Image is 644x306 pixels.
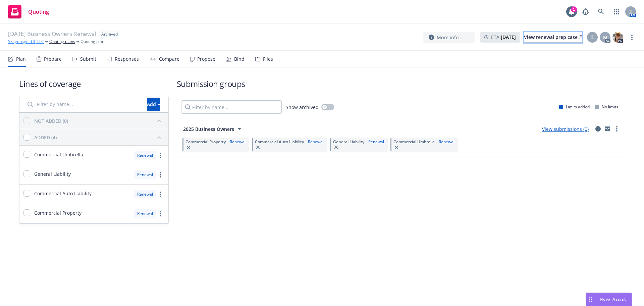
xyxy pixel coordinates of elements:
div: Plan [16,56,26,62]
input: Filter by name... [23,98,143,111]
span: Commercial Umbrella [393,139,435,145]
div: Responses [115,56,139,62]
div: Limits added [559,104,590,110]
span: More info... [437,34,463,41]
div: Renewal [367,139,385,145]
div: Renewal [134,209,156,218]
div: Renewal [228,139,247,145]
img: photo [612,32,623,43]
span: General Liability [333,139,364,145]
span: Show archived [286,104,319,111]
div: Drag to move [586,293,594,306]
a: Skagensguld 3, LLC [8,39,44,45]
div: Renewal [134,190,156,198]
a: Report a Bug [579,5,592,18]
span: Commercial Auto Liability [34,190,92,197]
span: Nova Assist [600,296,626,302]
a: more [156,151,164,159]
button: 2025 Business Owners [181,122,246,136]
h1: Submission groups [177,78,625,89]
a: Quoting [5,2,52,21]
button: More info... [423,32,475,43]
a: mail [603,125,611,133]
span: Quoting plan [80,39,104,45]
span: Commercial Property [34,209,82,216]
h1: Lines of coverage [19,78,169,89]
div: ADDED (4) [34,134,57,141]
span: Commercial Property [185,139,226,145]
a: more [156,190,164,198]
strong: [DATE] [501,34,516,40]
div: Files [263,56,273,62]
a: more [156,171,164,179]
span: Commercial Auto Liability [255,139,304,145]
div: Add [147,98,160,111]
a: View renewal prep case [524,32,582,43]
div: Renewal [134,151,156,159]
span: Archived [101,31,118,37]
button: Nova Assist [586,293,632,306]
div: Submit [80,56,96,62]
button: Add [147,98,160,111]
span: General Liability [34,170,71,177]
div: Bind [234,56,245,62]
span: Commercial Umbrella [34,151,83,158]
button: NOT ADDED (0) [34,115,164,126]
span: Quoting [28,9,49,14]
span: ETA : [491,34,516,41]
a: View submissions (0) [542,126,589,132]
input: Filter by name... [181,100,282,114]
a: more [613,125,621,133]
div: Compare [159,56,179,62]
button: ADDED (4) [34,132,164,143]
a: more [156,210,164,218]
div: No limits [595,104,618,110]
div: Prepare [44,56,62,62]
a: Switch app [610,5,623,18]
a: Quoting plans [49,39,75,45]
div: Renewal [437,139,456,145]
a: more [628,33,636,41]
a: Search [594,5,608,18]
div: Renewal [134,170,156,179]
a: circleInformation [594,125,602,133]
span: 2025 Business Owners [183,125,234,133]
div: 1 [571,6,577,12]
div: NOT ADDED (0) [34,117,68,124]
span: M [603,34,607,41]
span: [DATE] Business Owners Renewal [8,30,96,39]
div: Renewal [307,139,325,145]
div: Propose [197,56,215,62]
